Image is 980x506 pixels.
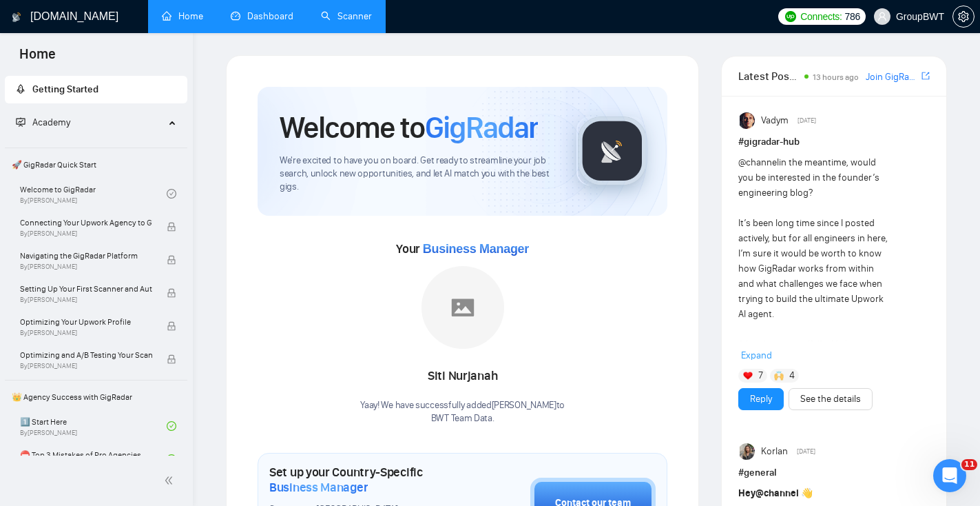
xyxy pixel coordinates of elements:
span: check-circle [167,454,176,464]
li: Getting Started [5,76,187,103]
span: rocket [16,84,25,94]
span: By [PERSON_NAME] [20,329,152,337]
span: Optimizing and A/B Testing Your Scanner for Better Results [20,348,152,362]
button: setting [952,6,974,28]
span: By [PERSON_NAME] [20,296,152,304]
img: Korlan [740,443,756,460]
span: Your [396,241,529,256]
span: Connects: [800,9,842,24]
h1: # gigradar-hub [738,134,930,150]
span: lock [167,321,176,331]
span: Connecting Your Upwork Agency to GigRadar [20,216,152,230]
span: Business Manager [269,480,368,495]
img: Vadym [740,112,756,129]
img: logo [12,6,21,28]
h1: Welcome to [280,109,538,146]
button: See the details [789,388,873,410]
span: Optimizing Your Upwork Profile [20,315,152,329]
span: fund-projection-screen [16,117,25,127]
img: gigradar-logo.png [578,117,647,185]
span: Expand [741,350,772,361]
span: We're excited to have you on board. Get ready to streamline your job search, unlock new opportuni... [280,154,554,194]
span: setting [953,11,974,22]
a: export [921,70,930,83]
a: ⛔ Top 3 Mistakes of Pro Agencies [20,444,167,474]
a: See the details [800,392,861,407]
span: Business Manager [423,242,529,256]
a: setting [952,11,974,22]
span: Navigating the GigRadar Platform [20,249,152,263]
div: Yaay! We have successfully added [PERSON_NAME] to [360,399,565,425]
iframe: Intercom live chat [933,459,966,492]
span: lock [167,288,176,298]
span: @channel [755,487,799,499]
span: Home [8,44,67,73]
span: check-circle [167,421,176,431]
span: Latest Posts from the GigRadar Community [738,68,800,85]
span: 🚀 GigRadar Quick Start [6,151,186,179]
span: By [PERSON_NAME] [20,263,152,271]
span: By [PERSON_NAME] [20,362,152,370]
span: lock [167,222,176,232]
a: homeHome [162,10,203,22]
span: double-left [164,474,178,487]
span: 👑 Agency Success with GigRadar [6,383,186,411]
span: [DATE] [797,445,815,458]
p: BWT Team Data . [360,412,565,425]
span: Vadym [761,113,789,128]
button: Reply [738,388,784,410]
span: lock [167,354,176,364]
h1: Set up your Country-Specific [269,465,461,495]
span: 👋 [801,487,813,499]
span: 4 [789,369,795,383]
span: Setting Up Your First Scanner and Auto-Bidder [20,282,152,296]
strong: Hey [738,487,799,499]
span: 786 [845,9,860,24]
img: placeholder.png [421,266,504,349]
img: 🙌 [774,371,784,381]
span: user [877,12,887,21]
a: Welcome to GigRadarBy[PERSON_NAME] [20,179,167,209]
h1: # general [738,465,930,480]
span: Academy [32,117,70,128]
span: check-circle [167,189,176,199]
span: 11 [961,459,977,470]
a: dashboardDashboard [231,10,293,22]
span: lock [167,255,176,265]
span: GigRadar [425,109,538,146]
img: ❤️ [743,371,753,381]
a: searchScanner [321,10,372,22]
span: By [PERSON_NAME] [20,230,152,238]
div: Siti Nurjanah [360,365,565,388]
span: [DATE] [797,114,816,127]
span: 7 [758,369,763,383]
span: @channel [738,156,779,168]
img: upwork-logo.png [785,11,796,22]
span: 13 hours ago [813,72,859,82]
a: Join GigRadar Slack Community [866,70,919,85]
span: Getting Started [32,83,98,95]
span: Academy [16,117,70,128]
span: export [921,70,930,81]
a: Reply [750,392,772,407]
a: 1️⃣ Start HereBy[PERSON_NAME] [20,411,167,441]
span: Korlan [761,444,788,459]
